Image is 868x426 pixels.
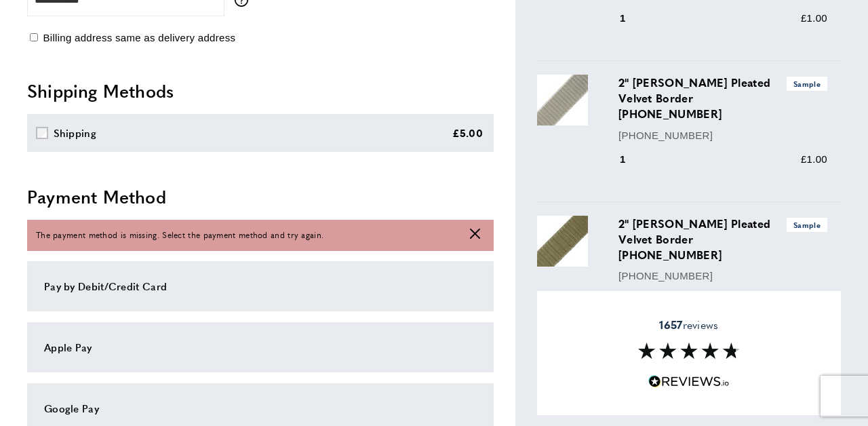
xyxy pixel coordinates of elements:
span: Sample [787,77,827,91]
input: Billing address same as delivery address [30,33,38,41]
span: £1.00 [801,12,827,24]
img: Reviews section [638,343,740,359]
img: Reviews.io 5 stars [648,375,730,388]
h3: 2" [PERSON_NAME] Pleated Velvet Border [PHONE_NUMBER] [618,216,827,263]
div: Google Pay [44,400,477,417]
strong: 1657 [659,316,682,332]
img: 2" Chloe Pleated Velvet Border 977-55055-702 [537,75,588,125]
h2: Payment Method [27,185,494,209]
span: Billing address same as delivery address [43,32,235,43]
h2: Shipping Methods [27,79,494,103]
div: Apple Pay [44,339,477,355]
div: 1 [618,10,645,26]
p: [PHONE_NUMBER] [618,268,827,284]
p: [PHONE_NUMBER] [618,128,827,144]
div: £5.00 [452,125,484,141]
span: £1.00 [801,153,827,165]
h3: 2" [PERSON_NAME] Pleated Velvet Border [PHONE_NUMBER] [618,75,827,121]
span: Sample [787,218,827,232]
div: Pay by Debit/Credit Card [44,278,477,294]
span: The payment method is missing. Select the payment method and try again. [36,229,323,241]
span: reviews [659,317,718,331]
img: 2" Chloe Pleated Velvet Border 977-55055-687 [537,216,588,267]
div: 1 [618,151,645,168]
div: Shipping [54,125,96,141]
